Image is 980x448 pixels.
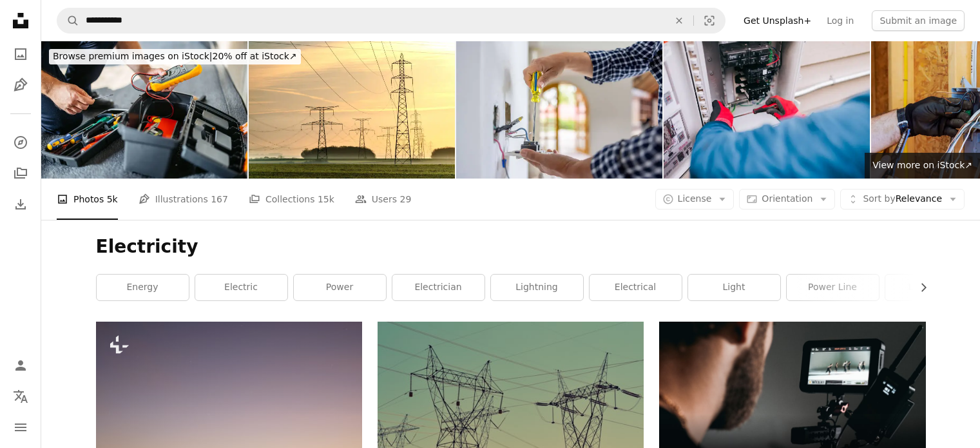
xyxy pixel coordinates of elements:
a: Browse premium images on iStock|20% off at iStock↗ [41,41,309,72]
a: energy [97,275,189,300]
form: Find visuals sitewide [57,8,725,34]
span: License [678,193,712,204]
a: Illustrations 167 [139,179,228,220]
span: View more on iStock ↗ [872,160,972,170]
a: lightning [491,275,583,300]
a: Illustrations [8,72,34,98]
a: Users 29 [355,179,412,220]
a: Explore [8,130,34,155]
button: Language [8,384,34,409]
a: electrician [392,275,485,300]
a: electrical [590,275,682,300]
a: power [294,275,386,300]
button: Visual search [694,8,725,33]
img: Sunrise with an electricity pylon and nature [249,41,455,179]
button: License [655,189,735,209]
a: light [688,275,780,300]
span: Orientation [762,193,812,204]
a: Get Unsplash+ [736,10,819,31]
img: Electrician Working on Solar Panel Specific Electrical Panel [664,41,870,179]
img: Electrician Holding A Wire Tracer To Check The Cables In An Empty Apartment Under Renovation [41,41,247,179]
span: 15k [318,192,334,206]
button: scroll list to the right [912,275,926,300]
a: light bulb [885,275,977,300]
button: Submit an image [872,10,965,31]
button: Search Unsplash [57,8,79,33]
a: Log in [819,10,861,31]
h1: Electricity [96,235,926,258]
a: Photos [8,41,34,67]
a: electric [195,275,287,300]
a: Collections [8,161,34,186]
button: Orientation [739,189,835,209]
button: Menu [8,414,34,440]
span: 29 [400,192,412,206]
a: Collections 15k [249,179,334,220]
span: Browse premium images on iStock | [53,51,212,61]
a: Download History [8,191,34,217]
a: black transmission towers under green sky [378,404,644,416]
a: power line [787,275,879,300]
img: Electrician installing a power outlet while remodeling a house [456,41,662,179]
button: Clear [665,8,693,33]
span: Relevance [863,193,942,206]
a: Log in / Sign up [8,353,34,378]
button: Sort byRelevance [840,189,965,209]
a: View more on iStock↗ [865,153,980,179]
span: 167 [211,192,228,206]
span: 20% off at iStock ↗ [53,51,297,61]
span: Sort by [863,193,895,204]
